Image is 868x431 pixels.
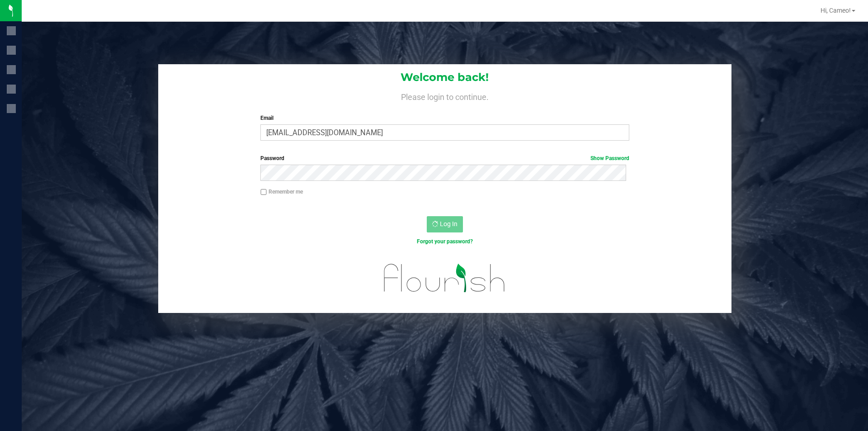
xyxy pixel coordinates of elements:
[260,155,284,161] span: Password
[260,189,267,195] input: Remember me
[158,90,731,101] h4: Please login to continue.
[427,216,463,232] button: Log In
[260,114,629,122] label: Email
[590,155,629,161] a: Show Password
[821,7,851,14] span: Hi, Cameo!
[373,255,516,301] img: flourish_logo.svg
[417,238,473,245] a: Forgot your password?
[260,188,303,196] label: Remember me
[440,220,458,227] span: Log In
[158,71,731,83] h1: Welcome back!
